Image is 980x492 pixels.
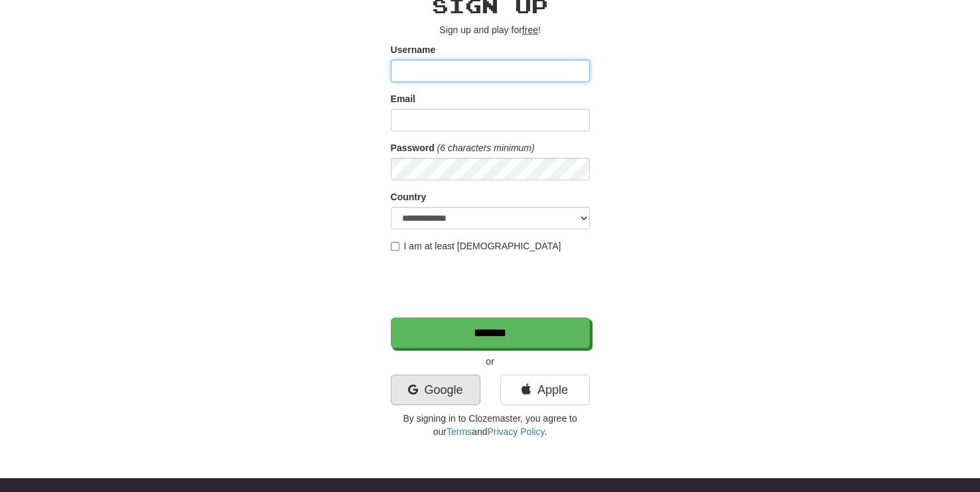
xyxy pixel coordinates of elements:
label: Country [391,190,427,204]
input: I am at least [DEMOGRAPHIC_DATA] [391,242,399,251]
label: Username [391,43,436,56]
em: (6 characters minimum) [437,143,535,153]
label: Email [391,92,415,105]
p: By signing in to Clozemaster, you agree to our and . [391,412,590,438]
a: Apple [500,375,590,405]
label: I am at least [DEMOGRAPHIC_DATA] [391,239,561,253]
label: Password [391,141,435,154]
a: Privacy Policy [487,426,544,437]
a: Terms [447,426,472,437]
u: free [522,25,538,35]
p: Sign up and play for ! [391,23,590,36]
p: or [391,355,590,368]
iframe: reCAPTCHA [391,259,593,311]
a: Google [391,375,480,405]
